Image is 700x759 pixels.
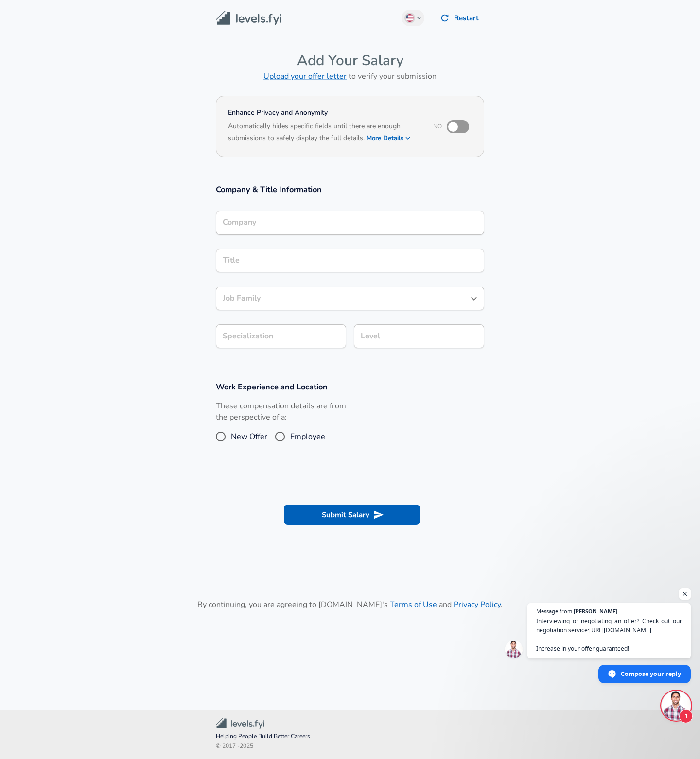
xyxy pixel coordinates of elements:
[433,122,442,130] span: No
[216,324,346,348] input: Specialization
[216,51,484,69] h4: Add Your Salary
[216,11,281,26] img: Levels.fyi
[220,291,465,306] input: Software Engineer
[454,599,501,610] a: Privacy Policy
[367,132,411,145] button: More Details
[220,215,480,230] input: Google
[228,108,420,118] h4: Enhance Privacy and Anonymity
[216,69,484,83] h6: to verify your submission
[231,431,267,442] span: New Offer
[228,121,420,145] h6: Automatically hides specific fields until there are enough submissions to safely display the full...
[536,616,682,653] span: Interviewing or negotiating an offer? Check out our negotiation service: Increase in your offer g...
[679,709,693,723] span: 1
[662,691,691,720] div: Open chat
[216,184,484,195] h3: Company & Title Information
[436,8,484,28] button: Restart
[467,292,481,305] button: Open
[220,253,480,268] input: Software Engineer
[216,381,484,392] h3: Work Experience and Location
[216,401,346,423] label: These compensation details are from the perspective of a:
[621,665,681,682] span: Compose your reply
[263,71,347,82] a: Upload your offer letter
[358,329,480,344] input: L3
[574,608,617,614] span: [PERSON_NAME]
[284,505,420,525] button: Submit Salary
[216,742,484,751] span: © 2017 - 2025
[402,10,425,26] button: English (US)
[216,718,264,729] img: Levels.fyi Community
[536,608,572,614] span: Message from
[406,14,414,22] img: English (US)
[390,599,437,610] a: Terms of Use
[290,431,325,442] span: Employee
[216,732,484,742] span: Helping People Build Better Careers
